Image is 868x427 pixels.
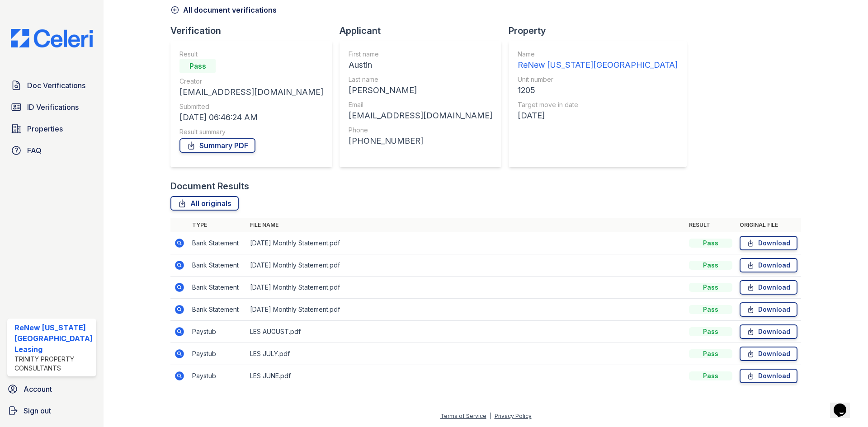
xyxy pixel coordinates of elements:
a: Summary PDF [179,138,255,153]
div: Unit number [518,75,678,84]
div: Verification [170,24,340,37]
div: [PERSON_NAME] [349,84,492,97]
td: LES JUNE.pdf [246,365,685,387]
a: Terms of Service [440,413,486,419]
td: LES JULY.pdf [246,343,685,365]
td: Paystub [189,321,246,343]
div: Property [509,24,694,37]
div: [EMAIL_ADDRESS][DOMAIN_NAME] [349,109,492,122]
td: [DATE] Monthly Statement.pdf [246,254,685,277]
div: Pass [689,327,732,336]
div: First name [349,50,492,59]
span: Doc Verifications [27,80,85,91]
div: Trinity Property Consultants [14,355,93,373]
div: ReNew [US_STATE][GEOGRAPHIC_DATA] [518,59,678,71]
iframe: chat widget [830,391,859,418]
div: Pass [689,239,732,248]
th: File name [246,218,685,232]
td: [DATE] Monthly Statement.pdf [246,277,685,299]
div: Creator [179,77,323,86]
div: 1205 [518,84,678,97]
div: Phone [349,126,492,135]
td: Bank Statement [189,277,246,299]
a: All originals [170,196,239,211]
a: Download [740,302,797,317]
span: FAQ [27,145,42,156]
td: Bank Statement [189,232,246,254]
div: ReNew [US_STATE][GEOGRAPHIC_DATA] Leasing [14,322,93,355]
div: Pass [689,349,732,358]
span: Properties [27,123,63,134]
a: ID Verifications [7,98,96,116]
th: Result [685,218,736,232]
div: Target move in date [518,100,678,109]
a: Name ReNew [US_STATE][GEOGRAPHIC_DATA] [518,50,678,71]
div: Austin [349,59,492,71]
a: Download [740,236,797,250]
a: All document verifications [170,5,277,15]
div: Email [349,100,492,109]
div: Pass [179,59,216,73]
div: | [490,413,491,419]
div: [EMAIL_ADDRESS][DOMAIN_NAME] [179,86,323,99]
span: Sign out [24,405,51,416]
td: Paystub [189,365,246,387]
div: Pass [689,305,732,314]
div: [PHONE_NUMBER] [349,135,492,147]
span: ID Verifications [27,102,79,113]
a: Download [740,258,797,272]
div: Applicant [340,24,509,37]
a: Doc Verifications [7,76,96,94]
a: Sign out [4,402,100,420]
img: CE_Logo_Blue-a8612792a0a2168367f1c8372b55b34899dd931a85d93a1a3d3e32e68fde9ad4.png [4,29,100,47]
div: [DATE] 06:46:24 AM [179,111,323,124]
div: [DATE] [518,109,678,122]
div: Result [179,50,323,59]
div: Document Results [170,180,249,192]
a: Properties [7,120,96,138]
td: Paystub [189,343,246,365]
td: Bank Statement [189,299,246,321]
a: Download [740,324,797,339]
a: Account [4,380,100,398]
th: Original file [736,218,801,232]
a: FAQ [7,141,96,160]
div: Pass [689,261,732,270]
div: Pass [689,283,732,292]
div: Result summary [179,127,323,136]
th: Type [189,218,246,232]
div: Pass [689,371,732,380]
td: LES AUGUST.pdf [246,321,685,343]
a: Download [740,280,797,295]
td: [DATE] Monthly Statement.pdf [246,232,685,254]
td: [DATE] Monthly Statement.pdf [246,299,685,321]
div: Last name [349,75,492,84]
a: Privacy Policy [495,413,532,419]
div: Name [518,50,678,59]
a: Download [740,347,797,361]
td: Bank Statement [189,254,246,277]
span: Account [24,384,52,394]
a: Download [740,369,797,383]
div: Submitted [179,102,323,111]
